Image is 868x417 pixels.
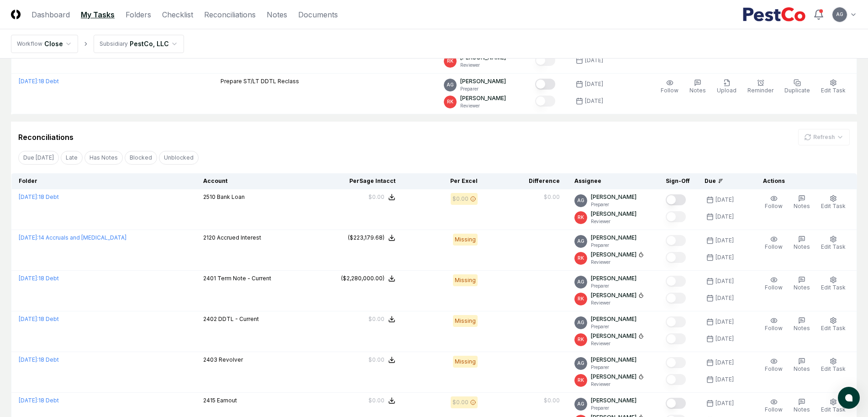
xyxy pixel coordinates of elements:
[126,9,151,20] a: Folders
[218,315,259,322] span: DDTL - Current
[666,374,686,385] button: Mark complete
[763,193,784,212] button: Follow
[368,356,384,364] div: $0.00
[19,315,38,322] span: [DATE] :
[763,234,784,253] button: Follow
[666,333,686,344] button: Mark complete
[591,259,644,266] p: Reviewer
[688,77,708,96] button: Notes
[577,278,584,285] span: AG
[765,203,783,209] span: Follow
[460,94,506,102] p: [PERSON_NAME]
[203,275,216,282] span: 2401
[591,332,637,340] p: [PERSON_NAME]
[821,87,846,94] span: Edit Task
[453,234,478,246] div: Missing
[577,401,584,407] span: AG
[19,356,38,363] span: [DATE] :
[452,195,468,203] div: $0.00
[715,236,734,245] div: [DATE]
[19,275,38,282] span: [DATE] :
[591,210,637,218] p: [PERSON_NAME]
[715,399,734,407] div: [DATE]
[221,77,299,86] p: Prepare ST/LT DDTL Reclass
[19,275,59,282] a: [DATE]:18 Debt
[784,87,810,94] span: Duplicate
[577,238,584,245] span: AG
[666,398,686,409] button: Mark complete
[203,234,216,241] span: 2120
[821,203,846,209] span: Edit Task
[267,9,287,20] a: Notes
[84,151,123,165] button: Has Notes
[81,9,115,20] a: My Tasks
[19,397,59,404] a: [DATE]:18 Debt
[535,55,555,66] button: Mark complete
[763,396,784,416] button: Follow
[217,275,271,282] span: Term Note - Current
[765,406,783,413] span: Follow
[591,315,637,323] p: [PERSON_NAME]
[567,173,658,189] th: Assignee
[453,315,478,327] div: Missing
[577,197,584,204] span: AG
[535,96,555,107] button: Mark complete
[585,97,603,105] div: [DATE]
[19,234,38,241] span: [DATE] :
[591,396,637,405] p: [PERSON_NAME]
[578,214,584,221] span: RK
[368,356,395,364] button: $0.00
[19,356,59,363] a: [DATE]:18 Debt
[794,406,810,413] span: Notes
[747,87,773,94] span: Reminder
[591,323,637,330] p: Preparer
[447,58,453,64] span: RK
[368,193,395,201] button: $0.00
[794,365,810,372] span: Notes
[11,10,21,19] img: Logo
[821,284,846,291] span: Edit Task
[544,396,560,405] div: $0.00
[821,406,846,413] span: Edit Task
[715,358,734,367] div: [DATE]
[591,193,637,201] p: [PERSON_NAME]
[591,381,644,388] p: Reviewer
[794,243,810,250] span: Notes
[460,102,506,109] p: Reviewer
[217,193,245,200] span: Bank Loan
[460,77,506,86] p: [PERSON_NAME]
[19,193,38,200] span: [DATE] :
[204,9,256,20] a: Reconciliations
[61,151,83,165] button: Late
[659,77,680,96] button: Follow
[125,151,157,165] button: Blocked
[578,336,584,343] span: RK
[11,35,184,53] nav: breadcrumb
[821,365,846,372] span: Edit Task
[591,373,637,381] p: [PERSON_NAME]
[544,193,560,201] div: $0.00
[591,218,637,225] p: Reviewer
[756,177,850,185] div: Actions
[792,193,812,212] button: Notes
[203,177,313,185] div: Account
[715,294,734,302] div: [DATE]
[661,87,679,94] span: Follow
[591,283,637,289] p: Preparer
[715,213,734,221] div: [DATE]
[765,365,783,372] span: Follow
[715,277,734,285] div: [DATE]
[17,40,42,48] div: Workflow
[452,398,468,406] div: $0.00
[819,356,847,375] button: Edit Task
[591,201,637,208] p: Preparer
[794,325,810,331] span: Notes
[819,193,847,212] button: Edit Task
[705,177,741,185] div: Due
[792,396,812,416] button: Notes
[658,173,697,189] th: Sign-Off
[763,274,784,294] button: Follow
[219,356,243,363] span: Revolver
[577,319,584,326] span: AG
[485,173,567,189] th: Difference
